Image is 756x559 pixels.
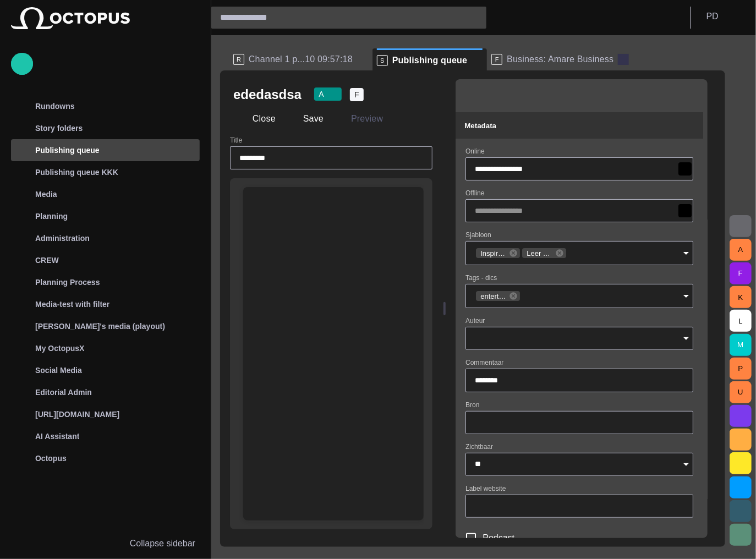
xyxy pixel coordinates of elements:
div: [PERSON_NAME]'s media (playout) [11,315,200,337]
label: Label website [465,484,506,493]
label: Title [230,136,242,145]
span: Business: Amare Business [507,54,613,65]
h2: ededasdsa [233,86,302,103]
button: Open [678,457,694,472]
label: Tags - dics [465,273,497,283]
button: U [730,381,752,403]
p: Administration [35,233,90,244]
p: [PERSON_NAME]'s media (playout) [35,321,165,332]
div: [URL][DOMAIN_NAME] [11,403,200,425]
div: CREW [11,249,200,271]
div: Leer me iets nieuws [522,248,566,258]
div: Publishing queue [11,139,200,161]
span: Inspireer me [476,248,511,259]
div: entertainment [476,291,520,301]
span: Publishing queue [392,55,467,66]
div: AI Assistant [11,425,200,447]
div: Media-test with filter [11,293,200,315]
p: R [233,54,244,65]
p: Planning [35,211,68,222]
div: SPublishing queue [372,48,487,70]
button: L [730,310,752,332]
label: Bron [465,400,479,409]
div: FBusiness: Amare Business [487,48,633,70]
p: CREW [35,255,59,266]
button: M [730,334,752,356]
label: Auteur [465,316,485,326]
p: Story folders [35,123,83,134]
p: Editorial Admin [35,387,92,398]
p: P D [706,10,719,23]
span: Podcast [483,531,514,545]
p: F [491,54,502,65]
p: Octopus [35,453,67,464]
p: Publishing queue [35,145,100,156]
label: Zichtbaar [465,442,493,451]
p: Collapse sidebar [130,537,195,550]
button: Open [678,288,694,304]
span: entertainment [476,291,511,302]
div: Media [11,183,200,205]
div: Octopus [11,447,200,469]
ul: main menu [11,95,200,469]
span: Channel 1 p...10 09:57:18 [249,54,353,65]
p: Media-test with filter [35,299,109,310]
p: My OctopusX [35,343,84,354]
span: Leer me iets nieuws [522,248,557,259]
label: Commentaar [465,358,503,368]
button: A [730,239,752,261]
span: F [354,89,359,100]
span: Metadata [464,122,496,130]
span: A [319,89,324,100]
p: S [377,55,388,66]
button: Close [233,109,280,129]
p: Publishing queue KKK [35,167,118,178]
img: Octopus News Room [11,7,130,29]
button: K [730,286,752,308]
button: F [730,262,752,284]
p: [URL][DOMAIN_NAME] [35,409,119,420]
button: PD [698,7,749,26]
div: RChannel 1 p...10 09:57:18 [229,48,372,70]
button: Save [284,109,327,129]
button: P [730,358,752,380]
p: AI Assistant [35,431,79,442]
p: Planning Process [35,277,100,288]
button: A [310,87,346,101]
button: Open [678,245,694,261]
label: Offline [465,189,484,198]
p: Social Media [35,365,82,376]
p: Rundowns [35,101,75,112]
label: Online [465,147,485,156]
button: Open [678,331,694,346]
label: Sjabloon [465,231,491,240]
button: Metadata [456,112,703,139]
button: Collapse sidebar [11,533,200,555]
div: Inspireer me [476,248,520,258]
p: Media [35,189,57,200]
